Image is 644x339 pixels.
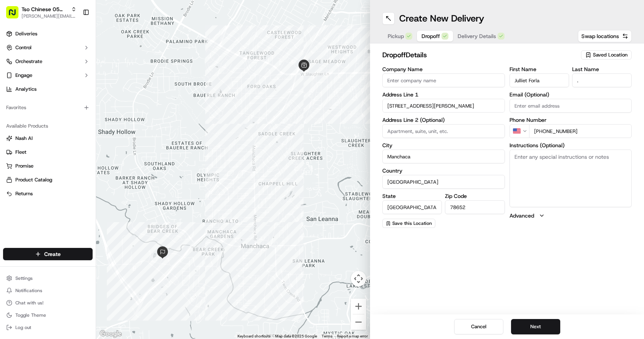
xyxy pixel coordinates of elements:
[382,150,505,163] input: Enter city
[392,220,432,226] span: Save this Location
[73,111,123,119] span: API Documentation
[3,120,93,132] div: Available Products
[22,5,68,13] button: Tso Chinese 05 [PERSON_NAME]
[510,117,632,123] label: Phone Number
[382,143,505,148] label: City
[6,163,90,169] a: Promise
[529,124,632,138] input: Enter phone number
[388,32,404,40] span: Pickup
[15,163,33,169] span: Promise
[3,132,93,145] button: Nash AI
[382,124,505,138] input: Apartment, suite, unit, etc.
[15,86,37,93] span: Analytics
[98,329,123,339] img: Google
[8,31,140,43] p: Welcome 👋
[26,73,126,81] div: Start new chat
[15,149,27,156] span: Fleet
[237,334,271,339] button: Keyboard shortcuts
[3,146,93,158] button: Fleet
[8,73,22,87] img: 1736555255976-a54dd68f-1ca7-489b-9aae-adbdc363a1c4
[337,334,368,338] a: Report a map error
[3,174,93,186] button: Product Catalog
[8,112,14,118] div: 📗
[578,30,632,42] button: Swap locations
[422,32,440,40] span: Dropoff
[15,111,59,119] span: Knowledge Base
[445,193,505,199] label: Zip Code
[6,176,90,183] a: Product Catalog
[382,168,505,173] label: Country
[20,50,138,58] input: Got a question? Start typing here...
[15,44,32,51] span: Control
[15,135,33,142] span: Nash AI
[15,176,52,183] span: Product Catalog
[3,28,93,40] a: Deliveries
[65,112,71,118] div: 💻
[3,42,93,54] button: Control
[510,66,569,72] label: First Name
[15,275,33,281] span: Settings
[275,334,317,338] span: Map data ©2025 Google
[510,212,534,219] label: Advanced
[15,72,32,79] span: Engage
[5,108,62,122] a: 📗Knowledge Base
[510,99,632,113] input: Enter email address
[44,250,61,258] span: Create
[572,66,632,72] label: Last Name
[382,99,505,113] input: Enter address
[3,188,93,200] button: Returns
[382,50,576,60] h2: dropoff Details
[3,322,93,333] button: Log out
[510,92,632,97] label: Email (Optional)
[3,248,93,260] button: Create
[351,299,366,314] button: Zoom in
[510,143,632,148] label: Instructions (Optional)
[581,50,632,60] button: Saved Location
[98,329,123,339] a: Open this area in Google Maps (opens a new window)
[382,117,505,123] label: Address Line 2 (Optional)
[351,314,366,330] button: Zoom out
[3,310,93,321] button: Toggle Theme
[15,312,46,318] span: Toggle Theme
[382,66,505,72] label: Company Name
[3,273,93,284] button: Settings
[3,3,80,22] button: Tso Chinese 05 [PERSON_NAME][PERSON_NAME][EMAIL_ADDRESS][DOMAIN_NAME]
[131,76,140,85] button: Start new chat
[3,160,93,172] button: Promise
[62,108,126,122] a: 💻API Documentation
[382,92,505,97] label: Address Line 1
[54,130,93,136] a: Powered byPylon
[511,319,560,334] button: Next
[382,175,505,189] input: Enter country
[15,324,31,331] span: Log out
[15,300,43,306] span: Chat with us!
[593,52,627,58] span: Saved Location
[322,334,332,338] a: Terms (opens in new tab)
[382,73,505,87] input: Enter company name
[3,55,93,68] button: Orchestrate
[351,271,366,286] button: Map camera controls
[76,130,93,136] span: Pylon
[3,69,93,81] button: Engage
[15,287,42,294] span: Notifications
[3,297,93,308] button: Chat with us!
[22,13,76,19] span: [PERSON_NAME][EMAIL_ADDRESS][DOMAIN_NAME]
[26,81,97,87] div: We're available if you need us!
[8,8,23,23] img: Nash
[454,319,503,334] button: Cancel
[399,12,484,25] h1: Create New Delivery
[510,73,569,87] input: Enter first name
[15,30,37,37] span: Deliveries
[3,83,93,95] a: Analytics
[382,193,442,199] label: State
[382,219,435,228] button: Save this Location
[581,32,619,40] span: Swap locations
[15,190,33,197] span: Returns
[3,101,93,114] div: Favorites
[6,149,90,156] a: Fleet
[15,58,42,65] span: Orchestrate
[3,285,93,296] button: Notifications
[458,32,496,40] span: Delivery Details
[6,135,90,142] a: Nash AI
